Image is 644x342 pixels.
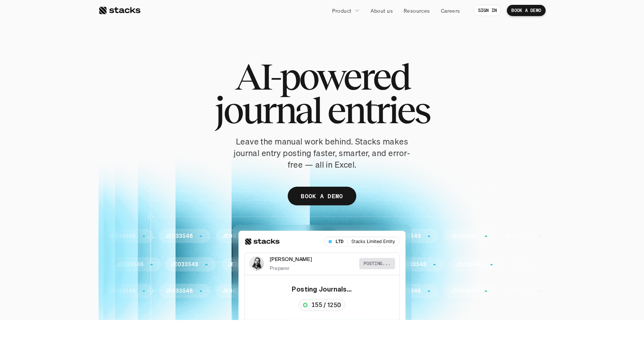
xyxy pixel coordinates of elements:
p: Resources [404,7,430,15]
p: JE033548 [513,261,540,268]
p: JE033548 [393,288,421,294]
p: JE033548 [336,288,364,294]
p: JE033548 [165,288,193,294]
p: JE033548 [399,261,426,268]
p: JE033548 [171,261,198,268]
a: SIGN IN [474,5,502,16]
p: JE033548 [450,233,478,239]
p: JE033548 [342,261,369,268]
a: Resources [399,4,435,17]
a: BOOK A DEMO [507,5,546,16]
p: JE033548 [393,233,421,239]
p: JE033548 [450,288,478,294]
p: JE033548 [165,233,193,239]
p: JE033548 [279,288,307,294]
span: AI-powered [235,60,409,93]
p: JE033548 [279,233,307,239]
p: JE033548 [505,288,533,294]
p: JE033548 [456,261,483,268]
p: Careers [441,7,460,15]
p: About us [370,7,393,15]
p: JE033548 [222,233,250,239]
p: JE033548 [228,261,255,268]
p: Leave the manual work behind. Stacks makes journal entry posting faster, smarter, and error-free ... [229,136,415,170]
p: JE033548 [285,261,312,268]
a: Careers [436,4,465,17]
p: JE033548 [222,288,250,294]
a: Privacy Policy [88,142,121,147]
span: entries [327,93,429,127]
p: JE033548 [116,261,143,268]
span: journal [215,93,321,127]
p: SIGN IN [478,8,497,13]
p: BOOK A DEMO [301,191,343,202]
p: Product [332,7,352,15]
p: BOOK A DEMO [511,8,541,13]
a: About us [366,4,397,17]
p: JE033548 [505,233,533,239]
p: JE033548 [108,288,136,294]
p: JE033548 [336,233,364,239]
a: BOOK A DEMO [288,187,356,205]
p: JE033548 [108,233,136,239]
